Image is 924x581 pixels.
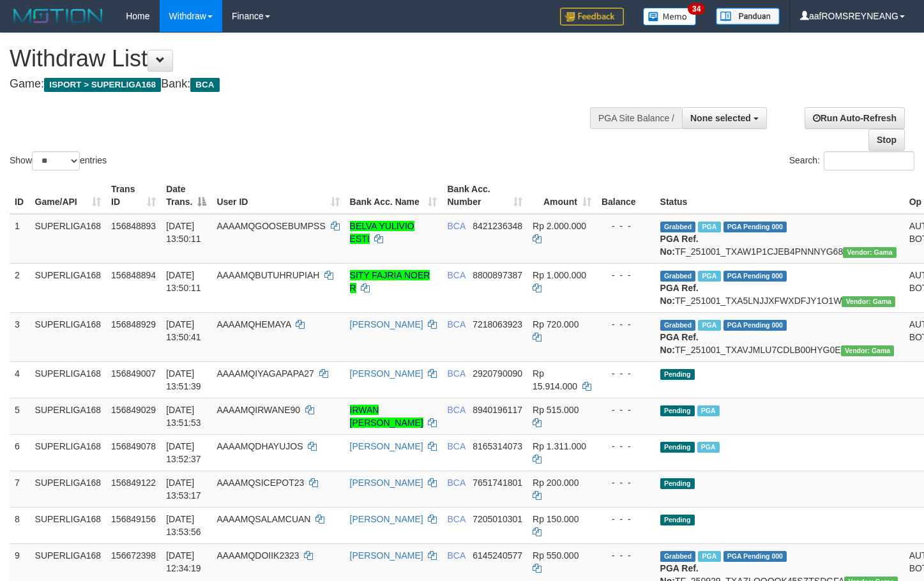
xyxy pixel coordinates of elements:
[10,78,603,91] h4: Game: Bank:
[111,550,156,561] span: 156672398
[216,368,314,379] span: AAAAMQIYAGAPAPA27
[660,551,696,562] span: Grabbed
[602,318,650,331] div: - - -
[698,271,720,282] span: Marked by aafchhiseyha
[190,78,219,92] span: BCA
[166,550,201,573] span: [DATE] 12:34:19
[32,151,80,170] select: Showentries
[533,405,579,415] span: Rp 515.000
[533,368,577,391] span: Rp 15.914.000
[166,368,201,391] span: [DATE] 13:51:39
[10,214,30,264] td: 1
[216,441,303,451] span: AAAAMQDHAYUJOS
[30,471,107,507] td: SUPERLIGA168
[843,247,897,258] span: Vendor URL: https://trx31.1velocity.biz
[30,214,107,264] td: SUPERLIGA168
[442,177,527,214] th: Bank Acc. Number: activate to sort column ascending
[602,220,650,232] div: - - -
[533,550,579,561] span: Rp 550.000
[723,222,787,232] span: PGA Pending
[473,221,522,231] span: Copy 8421236348 to clipboard
[643,8,697,26] img: Button%20Memo.svg
[660,369,695,380] span: Pending
[350,221,414,244] a: BELVA YULIVIO ESTI
[10,151,107,170] label: Show entries
[723,551,787,562] span: PGA Pending
[655,214,904,264] td: TF_251001_TXAW1P1CJEB4PNNNYG68
[660,320,696,331] span: Grabbed
[111,405,156,415] span: 156849029
[166,478,201,501] span: [DATE] 13:53:17
[350,405,423,428] a: IRWAN [PERSON_NAME]
[10,398,30,434] td: 5
[30,177,107,214] th: Game/API: activate to sort column ascending
[533,319,579,329] span: Rp 720.000
[473,319,522,329] span: Copy 7218063923 to clipboard
[447,405,465,415] span: BCA
[447,270,465,280] span: BCA
[211,177,344,214] th: User ID: activate to sort column ascending
[596,177,655,214] th: Balance
[533,221,586,231] span: Rp 2.000.000
[216,478,304,488] span: AAAAMQSICEPOT23
[473,405,522,415] span: Copy 8940196117 to clipboard
[660,478,695,489] span: Pending
[10,46,603,72] h1: Withdraw List
[111,441,156,451] span: 156849078
[111,221,156,231] span: 156848893
[533,514,579,524] span: Rp 150.000
[533,478,579,488] span: Rp 200.000
[660,283,699,306] b: PGA Ref. No:
[602,269,650,282] div: - - -
[216,221,325,231] span: AAAAMQGOOSEBUMPSS
[447,478,465,488] span: BCA
[447,368,465,379] span: BCA
[166,514,201,537] span: [DATE] 13:53:56
[350,270,430,293] a: SITY FAJRIA NOER R
[166,405,201,428] span: [DATE] 13:51:53
[111,270,156,280] span: 156848894
[697,442,720,453] span: Marked by aafchhiseyha
[698,320,720,331] span: Marked by aafchhiseyha
[660,405,695,416] span: Pending
[447,441,465,451] span: BCA
[10,434,30,471] td: 6
[527,177,596,214] th: Amount: activate to sort column ascending
[473,270,522,280] span: Copy 8800897387 to clipboard
[161,177,211,214] th: Date Trans.: activate to sort column descending
[10,312,30,361] td: 3
[10,177,30,214] th: ID
[111,368,156,379] span: 156849007
[10,6,107,26] img: MOTION_logo.png
[447,221,465,231] span: BCA
[655,312,904,361] td: TF_251001_TXAVJMLU7CDLB00HYG0E
[30,398,107,434] td: SUPERLIGA168
[660,332,699,355] b: PGA Ref. No:
[216,550,299,561] span: AAAAMQDOIIK2323
[10,263,30,312] td: 2
[723,271,787,282] span: PGA Pending
[602,513,650,525] div: - - -
[30,507,107,543] td: SUPERLIGA168
[10,361,30,398] td: 4
[216,514,310,524] span: AAAAMQSALAMCUAN
[473,514,522,524] span: Copy 7205010301 to clipboard
[216,405,300,415] span: AAAAMQIRWANE90
[590,107,682,129] div: PGA Site Balance /
[166,270,201,293] span: [DATE] 13:50:11
[716,8,780,25] img: panduan.png
[350,319,423,329] a: [PERSON_NAME]
[660,442,695,453] span: Pending
[842,296,895,307] span: Vendor URL: https://trx31.1velocity.biz
[350,441,423,451] a: [PERSON_NAME]
[216,319,291,329] span: AAAAMQHEMAYA
[10,471,30,507] td: 7
[688,3,705,15] span: 34
[533,270,586,280] span: Rp 1.000.000
[602,476,650,489] div: - - -
[345,177,443,214] th: Bank Acc. Name: activate to sort column ascending
[698,222,720,232] span: Marked by aafchhiseyha
[697,405,720,416] span: Marked by aafchhiseyha
[447,550,465,561] span: BCA
[473,550,522,561] span: Copy 6145240577 to clipboard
